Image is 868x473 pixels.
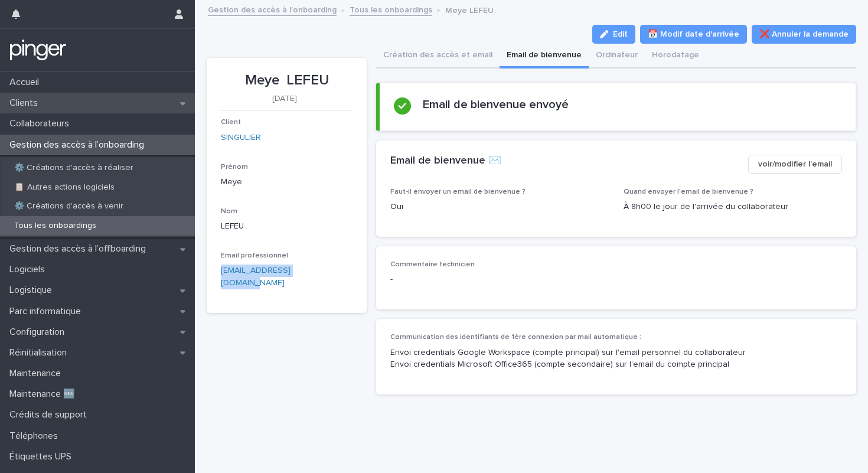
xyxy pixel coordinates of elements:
p: Meye LEFEU [221,72,353,89]
p: Logiciels [5,264,54,275]
p: Parc informatique [5,306,90,317]
p: Meye [221,176,353,188]
span: Client [221,119,241,126]
button: Email de bienvenue [500,44,589,68]
p: Maintenance [5,368,70,379]
button: Edit [592,25,635,44]
p: Gestion des accès à l’onboarding [5,139,154,151]
p: Collaborateurs [5,118,79,129]
p: LEFEU [221,220,353,233]
button: voir/modifier l'email [748,155,842,174]
p: ⚙️ Créations d'accès à réaliser [5,163,143,173]
h2: Email de bienvenue envoyé [423,97,569,112]
h2: Email de bienvenue ✉️ [390,155,501,168]
button: Création des accès et email [376,44,500,68]
a: [EMAIL_ADDRESS][DOMAIN_NAME] [221,266,291,287]
p: Logistique [5,285,61,296]
p: Réinitialisation [5,347,76,358]
span: 📅 Modif date d'arrivée [648,28,739,40]
p: Configuration [5,327,74,338]
p: Accueil [5,77,48,88]
p: Envoi credentials Google Workspace (compte principal) sur l'email personnel du collaborateur Envo... [390,347,842,371]
p: [DATE] [221,94,348,104]
span: Nom [221,208,237,215]
span: Email professionnel [221,252,288,259]
button: 📅 Modif date d'arrivée [640,25,747,44]
a: Gestion des accès à l’onboarding [208,2,337,16]
a: Tous les onboardings [350,2,432,16]
span: Prénom [221,164,248,171]
p: Étiquettes UPS [5,451,81,462]
p: Oui [390,201,609,213]
span: Edit [613,30,628,38]
span: voir/modifier l'email [758,158,832,170]
img: mTgBEunGTSyRkCgitkcU [9,38,67,62]
p: Maintenance 🆕 [5,389,84,400]
span: Faut-il envoyer un email de bienvenue ? [390,188,526,195]
p: À 8h00 le jour de l'arrivée du collaborateur [624,201,843,213]
button: Ordinateur [589,44,645,68]
p: Meye LEFEU [445,3,494,16]
span: ❌ Annuler la demande [759,28,849,40]
p: 📋 Autres actions logiciels [5,182,124,193]
p: Crédits de support [5,409,96,420]
a: SINGULIER [221,132,261,144]
p: Clients [5,97,47,109]
p: ⚙️ Créations d'accès à venir [5,201,133,211]
p: Tous les onboardings [5,221,106,231]
button: Horodatage [645,44,706,68]
p: Gestion des accès à l’offboarding [5,243,155,255]
span: Commentaire technicien [390,261,475,268]
span: Quand envoyer l'email de bienvenue ? [624,188,753,195]
p: Téléphones [5,430,67,442]
span: Communication des identifiants de 1ère connexion par mail automatique : [390,334,641,341]
p: - [390,273,842,286]
button: ❌ Annuler la demande [752,25,856,44]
